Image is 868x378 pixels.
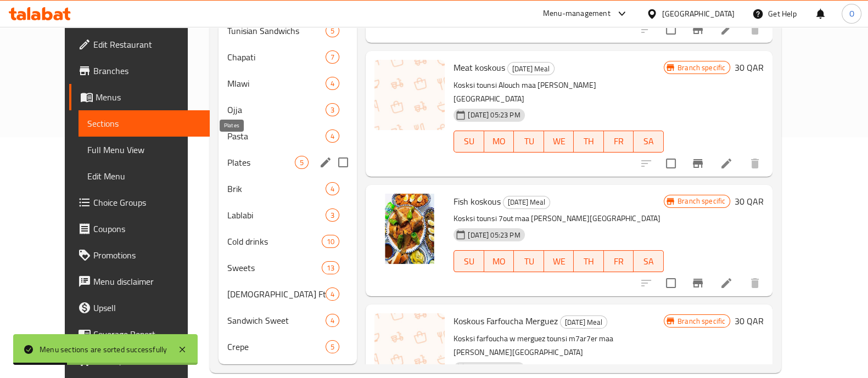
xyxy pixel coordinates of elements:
a: Branches [69,58,210,84]
span: Select to update [659,152,682,175]
button: delete [742,270,768,296]
span: Coverage Report [93,328,201,341]
div: Plates5edit [219,149,357,176]
span: Chapati [227,50,326,64]
span: Mlawi [227,77,326,90]
span: [DATE] Meal [561,316,607,329]
span: WE [548,253,570,269]
div: Pasta4 [219,123,357,149]
button: FR [604,250,634,272]
span: FR [608,253,630,269]
span: Branches [93,64,201,77]
div: Sweets13 [219,255,357,281]
span: 4 [326,289,339,300]
span: O [849,8,854,20]
span: Meat koskous [453,59,505,76]
span: 5 [326,342,339,352]
div: items [326,314,339,327]
span: Plates [227,156,295,169]
a: Upsell [69,295,210,321]
button: MO [484,250,514,272]
div: [DEMOGRAPHIC_DATA] Ftayer4 [219,281,357,307]
span: SA [638,133,659,149]
a: Edit menu item [720,277,733,290]
span: [DATE] Meal [508,63,554,75]
div: Cold drinks [227,235,322,248]
button: FR [604,131,634,153]
div: items [326,24,339,37]
button: SA [634,250,664,272]
button: TH [574,250,604,272]
span: FR [608,133,630,149]
button: Branch-specific-item [685,150,711,177]
div: items [322,261,339,274]
span: Branch specific [673,316,730,326]
span: [DATE] 05:23 PM [463,230,524,240]
div: Pasta [227,129,326,143]
span: 5 [326,26,339,36]
a: Menu disclaimer [69,268,210,295]
h6: 30 QAR [735,60,764,75]
div: items [326,103,339,116]
span: TH [578,253,600,269]
a: Full Menu View [79,137,210,163]
div: Ojja [227,103,326,116]
span: Full Menu View [87,143,201,156]
div: [GEOGRAPHIC_DATA] [662,8,735,20]
span: Brik [227,182,326,195]
span: [DATE] 05:23 PM [463,363,524,374]
span: [DATE] Meal [503,196,550,208]
div: items [326,50,339,64]
span: MO [489,133,510,149]
span: Lablabi [227,208,326,222]
span: 4 [326,78,339,89]
span: WE [548,133,570,149]
span: SU [458,133,479,149]
span: Branch specific [673,196,730,206]
span: Sweets [227,261,322,274]
button: Branch-specific-item [685,16,711,43]
button: edit [317,154,334,171]
div: items [326,129,339,143]
span: 5 [295,157,308,168]
div: today Meal [560,315,607,329]
div: Menu-management [543,7,611,20]
a: Choice Groups [69,189,210,216]
div: Crepe [227,340,326,353]
img: Meat koskous [374,60,445,130]
div: today Meal [503,196,550,209]
p: Kosksi tounsi 7out maa [PERSON_NAME][GEOGRAPHIC_DATA] [453,212,664,225]
span: [DEMOGRAPHIC_DATA] Ftayer [227,287,326,301]
button: SU [453,250,484,272]
div: items [322,235,339,248]
button: SU [453,131,484,153]
a: Coverage Report [69,321,210,347]
span: 13 [322,263,339,273]
div: Tunisian Sandwichs5 [219,18,357,44]
img: Fish koskous [374,194,445,264]
button: delete [742,16,768,43]
span: 3 [326,105,339,115]
button: WE [544,131,574,153]
div: Lablabi3 [219,202,357,228]
span: 4 [326,184,339,194]
span: Choice Groups [93,196,201,209]
a: Sections [79,110,210,137]
span: 10 [322,236,339,247]
h6: 30 QAR [735,194,764,209]
div: Tunisian Ftayer [227,287,326,301]
span: Grocery Checklist [93,354,201,367]
span: Tunisian Sandwichs [227,24,326,37]
span: Edit Restaurant [93,38,201,51]
div: items [295,156,309,169]
div: Sandwich Sweet4 [219,307,357,334]
span: Menu disclaimer [93,275,201,288]
a: Menus [69,84,210,110]
a: Edit menu item [720,23,733,36]
span: SU [458,253,479,269]
div: items [326,208,339,222]
div: Mlawi4 [219,70,357,97]
p: Kosksi farfoucha w merguez tounsi m7ar7er maa [PERSON_NAME][GEOGRAPHIC_DATA] [453,332,664,359]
